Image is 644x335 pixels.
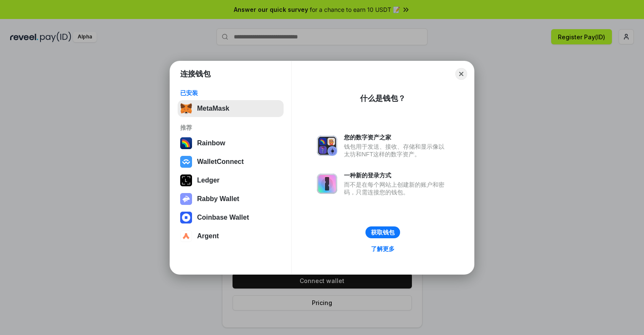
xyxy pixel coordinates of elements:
div: Argent [197,232,219,240]
button: Rabby Wallet [178,191,284,207]
div: WalletConnect [197,158,244,166]
div: 已安装 [180,89,281,97]
div: 获取钱包 [371,229,395,236]
div: Coinbase Wallet [197,214,249,221]
button: MetaMask [178,100,284,117]
button: Ledger [178,172,284,189]
div: Rabby Wallet [197,195,239,203]
h1: 连接钱包 [180,69,211,79]
div: Ledger [197,177,219,184]
img: svg+xml,%3Csvg%20width%3D%2228%22%20height%3D%2228%22%20viewBox%3D%220%200%2028%2028%22%20fill%3D... [180,156,192,168]
button: Rainbow [178,135,284,152]
img: svg+xml,%3Csvg%20width%3D%2228%22%20height%3D%2228%22%20viewBox%3D%220%200%2028%2028%22%20fill%3D... [180,230,192,242]
img: svg+xml,%3Csvg%20xmlns%3D%22http%3A%2F%2Fwww.w3.org%2F2000%2Fsvg%22%20width%3D%2228%22%20height%3... [180,174,192,186]
button: Coinbase Wallet [178,209,284,226]
div: MetaMask [197,105,229,112]
img: svg+xml,%3Csvg%20xmlns%3D%22http%3A%2F%2Fwww.w3.org%2F2000%2Fsvg%22%20fill%3D%22none%22%20viewBox... [317,174,337,194]
div: 推荐 [180,124,281,131]
button: WalletConnect [178,153,284,170]
img: svg+xml,%3Csvg%20width%3D%22120%22%20height%3D%22120%22%20viewBox%3D%220%200%20120%20120%22%20fil... [180,137,192,149]
button: Close [455,68,467,80]
img: svg+xml,%3Csvg%20xmlns%3D%22http%3A%2F%2Fwww.w3.org%2F2000%2Fsvg%22%20fill%3D%22none%22%20viewBox... [180,193,192,205]
div: 而不是在每个网站上创建新的账户和密码，只需连接您的钱包。 [344,181,449,196]
div: Rainbow [197,139,225,147]
img: svg+xml,%3Csvg%20width%3D%2228%22%20height%3D%2228%22%20viewBox%3D%220%200%2028%2028%22%20fill%3D... [180,212,192,223]
div: 钱包用于发送、接收、存储和显示像以太坊和NFT这样的数字资产。 [344,143,449,158]
div: 您的数字资产之家 [344,133,449,141]
div: 一种新的登录方式 [344,172,449,179]
div: 了解更多 [371,245,395,253]
a: 了解更多 [366,243,400,254]
img: svg+xml,%3Csvg%20xmlns%3D%22http%3A%2F%2Fwww.w3.org%2F2000%2Fsvg%22%20fill%3D%22none%22%20viewBox... [317,136,337,156]
button: 获取钱包 [365,226,400,238]
img: svg+xml,%3Csvg%20fill%3D%22none%22%20height%3D%2233%22%20viewBox%3D%220%200%2035%2033%22%20width%... [180,103,192,114]
button: Argent [178,228,284,245]
div: 什么是钱包？ [360,93,406,103]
